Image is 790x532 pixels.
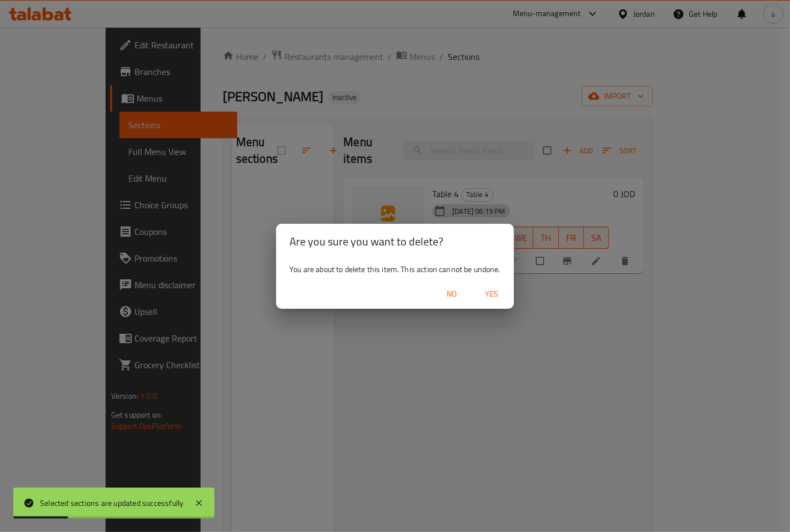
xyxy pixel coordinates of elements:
button: No [434,284,469,304]
span: Yes [478,287,505,301]
span: No [438,287,465,301]
h2: Are you sure you want to delete? [289,233,501,250]
div: You are about to delete this item. This action cannot be undone. [276,259,514,279]
button: Yes [474,284,509,304]
div: Selected sections are updated successfully [40,497,183,509]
